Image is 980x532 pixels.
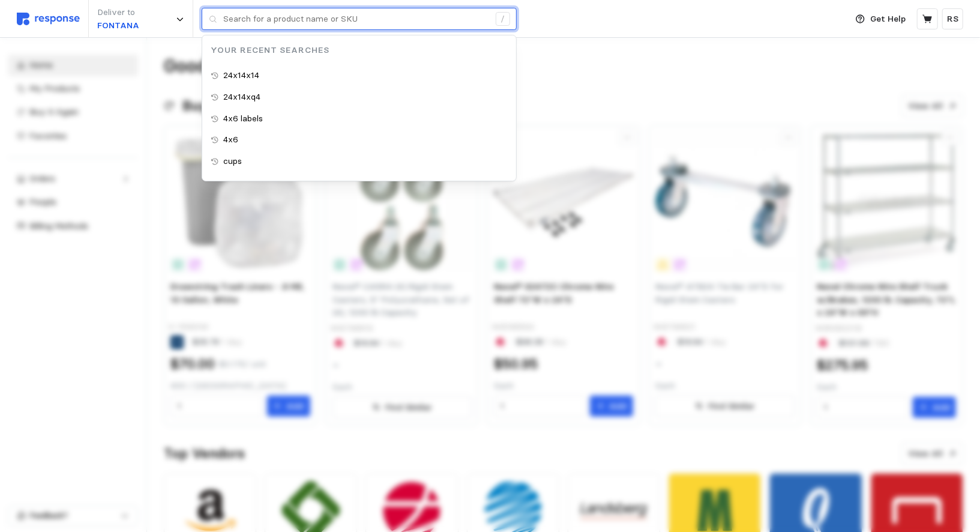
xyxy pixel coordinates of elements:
p: Your Recent Searches [202,44,516,57]
p: cups [223,155,242,168]
p: 24x14xq4 [223,91,260,104]
p: Get Help [871,13,906,26]
p: FONTANA [97,19,139,32]
img: svg%3e [17,13,80,25]
div: / [496,12,510,26]
button: Get Help [849,8,913,31]
input: Search for a product name or SKU [223,8,489,30]
button: RS [942,8,963,29]
p: RS [947,13,958,26]
p: 4x6 [223,133,238,147]
p: 24x14x14 [223,69,259,82]
p: 4x6 labels [223,112,263,125]
p: Deliver to [97,6,139,19]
